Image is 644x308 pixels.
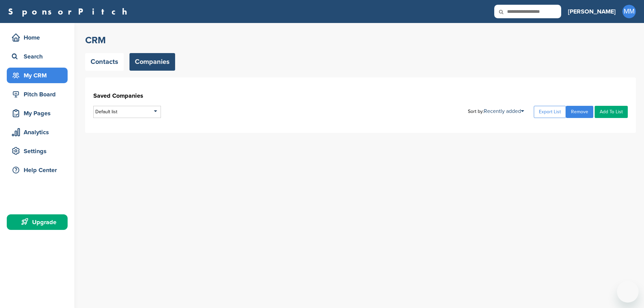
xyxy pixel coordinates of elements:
[93,90,628,102] h1: Saved Companies
[10,31,68,44] div: Home
[7,124,68,140] a: Analytics
[10,69,68,81] div: My CRM
[129,53,175,71] a: Companies
[568,4,616,19] a: [PERSON_NAME]
[622,5,636,18] span: MM
[7,143,68,159] a: Settings
[10,88,68,100] div: Pitch Board
[8,7,132,16] a: SponsorPitch
[7,68,68,83] a: My CRM
[85,53,124,71] a: Contacts
[617,281,639,303] iframe: Button to launch messaging window
[566,106,593,118] a: Remove
[7,105,68,121] a: My Pages
[7,162,68,178] a: Help Center
[568,7,616,16] h3: [PERSON_NAME]
[7,49,68,64] a: Search
[10,50,68,63] div: Search
[10,216,68,228] div: Upgrade
[10,145,68,157] div: Settings
[85,34,636,46] h2: CRM
[10,107,68,119] div: My Pages
[7,30,68,45] a: Home
[468,109,524,114] div: Sort by:
[10,126,68,138] div: Analytics
[595,106,628,118] a: Add To List
[7,214,68,230] a: Upgrade
[10,164,68,176] div: Help Center
[7,87,68,102] a: Pitch Board
[534,106,566,118] a: Export List
[93,106,161,118] div: Default list
[484,108,524,115] a: Recently added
